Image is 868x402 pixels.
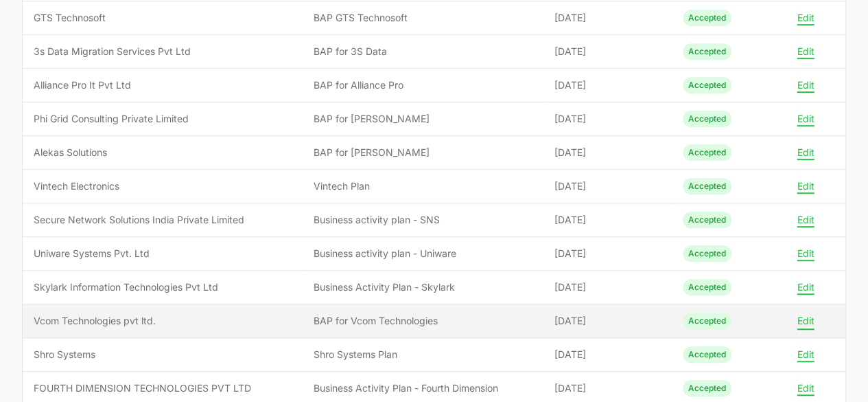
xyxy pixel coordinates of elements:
[554,146,661,159] span: [DATE]
[34,112,291,126] span: Phi Grid Consulting Private Limited
[554,348,661,361] span: [DATE]
[797,12,814,24] button: Edit
[313,280,532,294] span: Business Activity Plan - Skylark
[797,247,814,260] button: Edit
[313,179,532,193] span: Vintech Plan
[554,381,661,395] span: [DATE]
[34,348,291,361] span: Shro Systems
[797,45,814,58] button: Edit
[313,314,532,328] span: BAP for Vcom Technologies
[313,11,532,25] span: BAP GTS Technosoft
[313,213,532,227] span: Business activity plan - SNS
[313,112,532,126] span: BAP for [PERSON_NAME]
[34,78,291,92] span: Alliance Pro It Pvt Ltd
[313,381,532,395] span: Business Activity Plan - Fourth Dimension
[34,247,291,260] span: Uniware Systems Pvt. Ltd
[797,214,814,226] button: Edit
[313,146,532,159] span: BAP for [PERSON_NAME]
[554,45,661,58] span: [DATE]
[797,348,814,361] button: Edit
[554,314,661,328] span: [DATE]
[554,179,661,193] span: [DATE]
[554,280,661,294] span: [DATE]
[797,382,814,394] button: Edit
[554,213,661,227] span: [DATE]
[554,112,661,126] span: [DATE]
[554,247,661,260] span: [DATE]
[554,78,661,92] span: [DATE]
[34,179,291,193] span: Vintech Electronics
[797,79,814,91] button: Edit
[34,213,291,227] span: Secure Network Solutions India Private Limited
[797,180,814,192] button: Edit
[34,381,291,395] span: FOURTH DIMENSION TECHNOLOGIES PVT LTD
[797,146,814,159] button: Edit
[313,78,532,92] span: BAP for Alliance Pro
[34,146,291,159] span: Alekas Solutions
[554,11,661,25] span: [DATE]
[34,280,291,294] span: Skylark Information Technologies Pvt Ltd
[34,314,291,328] span: Vcom Technologies pvt ltd.
[797,113,814,125] button: Edit
[313,45,532,58] span: BAP for 3S Data
[34,45,291,58] span: 3s Data Migration Services Pvt Ltd
[313,348,532,361] span: Shro Systems Plan
[797,281,814,293] button: Edit
[34,11,291,25] span: GTS Technosoft
[797,315,814,327] button: Edit
[313,247,532,260] span: Business activity plan - Uniware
